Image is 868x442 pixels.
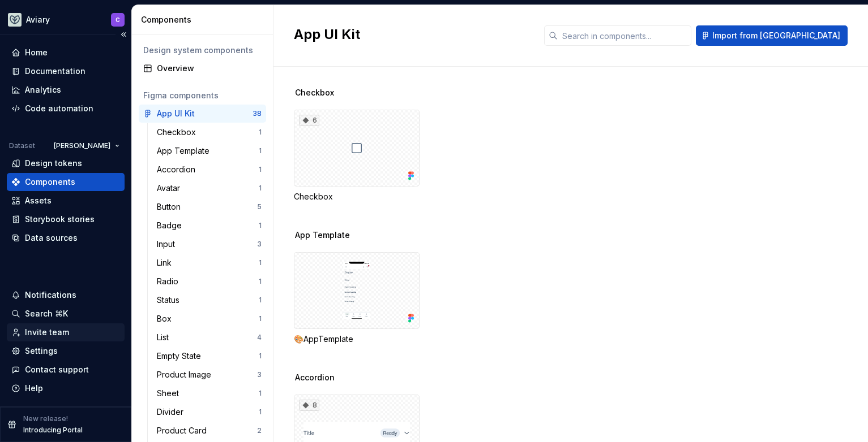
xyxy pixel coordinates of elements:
a: Components [7,173,125,191]
a: Sheet1 [152,384,266,402]
div: 3 [257,240,262,249]
a: Product Card2 [152,422,266,440]
div: Status [157,294,184,306]
div: 1 [259,128,262,137]
a: Input3 [152,235,266,253]
div: 4 [257,333,262,342]
a: Design tokens [7,154,125,172]
div: 1 [259,277,262,286]
div: 1 [259,258,262,267]
a: Invite team [7,323,125,341]
button: Search ⌘K [7,305,125,323]
div: List [157,332,173,343]
div: Product Image [157,369,216,380]
div: Sheet [157,388,183,399]
div: 1 [259,165,262,174]
div: Help [25,383,43,394]
div: 38 [253,109,262,118]
div: Assets [25,195,52,206]
div: 8 [299,400,319,411]
div: Dataset [9,141,35,150]
div: 1 [259,221,262,230]
div: Accordion [157,164,200,175]
div: Overview [157,63,262,74]
div: 1 [259,296,262,305]
div: App Template [157,145,214,157]
a: Link1 [152,254,266,272]
a: Data sources [7,229,125,247]
a: Button5 [152,198,266,216]
div: Invite team [25,327,69,338]
div: Empty State [157,350,206,362]
div: Components [25,176,75,188]
span: Import from [GEOGRAPHIC_DATA] [712,30,840,41]
div: Settings [25,345,58,357]
div: Avatar [157,183,185,194]
p: New release! [23,414,68,423]
p: Introducing Portal [23,426,83,435]
a: Status1 [152,291,266,309]
div: Storybook stories [25,214,95,225]
a: Documentation [7,62,125,80]
div: Notifications [25,289,76,301]
div: Home [25,47,48,58]
div: Aviary [26,14,50,25]
div: Input [157,239,179,250]
div: Radio [157,276,183,287]
div: 1 [259,146,262,155]
button: Import from [GEOGRAPHIC_DATA] [696,25,848,46]
a: Code automation [7,99,125,118]
button: Collapse sidebar [116,27,131,42]
div: 1 [259,184,262,193]
button: [PERSON_NAME] [49,138,125,154]
div: Box [157,313,176,324]
a: App Template1 [152,142,266,160]
span: Accordion [295,372,335,383]
a: Avatar1 [152,179,266,197]
div: Figma components [143,90,262,101]
a: Home [7,44,125,62]
div: Link [157,257,176,268]
div: Badge [157,220,186,231]
a: Product Image3 [152,366,266,384]
a: Badge1 [152,216,266,235]
div: Documentation [25,66,85,77]
div: Button [157,201,185,213]
div: App UI Kit [157,108,195,119]
div: C [116,15,120,24]
div: 5 [257,202,262,211]
button: Help [7,379,125,397]
div: Data sources [25,232,78,244]
span: Checkbox [295,87,334,98]
div: Analytics [25,84,61,96]
a: Box1 [152,310,266,328]
button: AviaryC [2,7,129,32]
button: Contact support [7,361,125,379]
a: Divider1 [152,403,266,421]
a: Analytics [7,81,125,99]
div: 6 [299,115,319,126]
a: Empty State1 [152,347,266,365]
button: Notifications [7,286,125,304]
div: 6Checkbox [294,110,420,202]
div: 1 [259,352,262,361]
div: Checkbox [294,191,420,202]
div: Design tokens [25,158,82,169]
div: Design system components [143,45,262,56]
div: 2 [257,426,262,435]
div: 3 [257,370,262,379]
a: App UI Kit38 [139,105,266,123]
a: Settings [7,342,125,360]
div: 1 [259,408,262,417]
a: List4 [152,328,266,346]
span: [PERSON_NAME] [54,141,110,150]
span: App Template [295,229,350,241]
div: 🎨AppTemplate [294,333,420,345]
a: Overview [139,59,266,77]
div: Checkbox [157,127,200,138]
div: Code automation [25,103,93,114]
a: Checkbox1 [152,123,266,141]
a: Radio1 [152,272,266,291]
img: 256e2c79-9abd-4d59-8978-03feab5a3943.png [8,13,22,27]
input: Search in components... [558,25,691,46]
